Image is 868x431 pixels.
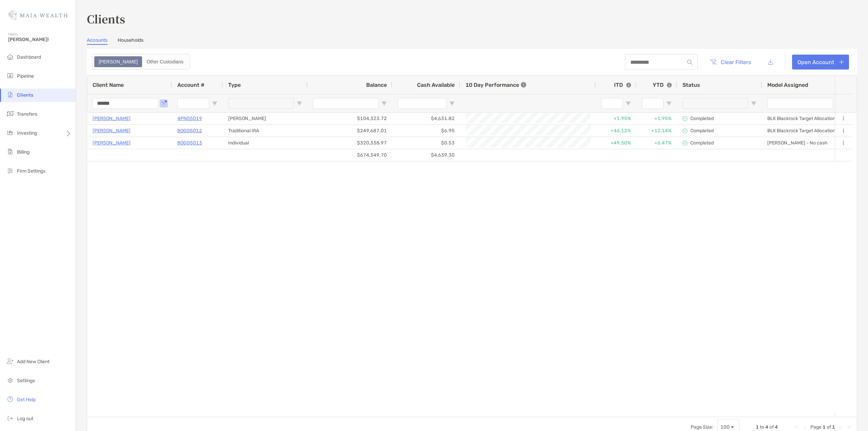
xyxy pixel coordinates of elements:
div: BLK Blackrock Target Allocation ETF 90/10 - Multi-Manager [762,113,847,124]
span: 1 [832,424,835,430]
span: Clients [17,92,33,98]
div: $320,338.97 [308,137,392,149]
span: 1 [756,424,759,430]
span: of [769,424,774,430]
div: +12.14% [636,125,677,137]
img: complete icon [683,129,687,133]
div: Next Page [838,425,843,430]
p: Completed [690,140,714,146]
div: +1.95% [596,113,636,124]
div: 100 [721,424,730,430]
a: 8OG05013 [177,139,202,147]
span: Add New Client [17,359,50,365]
img: complete icon [683,141,687,145]
img: firm-settings icon [6,166,14,175]
div: $0.53 [392,137,460,149]
img: get-help icon [6,395,14,403]
img: pipeline icon [6,72,14,80]
div: $674,349.70 [308,149,392,161]
span: Page [810,424,822,430]
span: 4 [775,424,778,430]
span: Model Assigned [767,82,808,88]
span: [PERSON_NAME]! [8,37,72,42]
span: 4 [765,424,768,430]
img: investing icon [6,129,14,137]
span: Log out [17,416,33,422]
span: Transfers [17,111,37,117]
div: +49.50% [596,137,636,149]
button: Open Filter Menu [666,101,672,106]
div: Individual [223,137,308,149]
span: Get Help [17,397,36,403]
h3: Clients [87,11,857,26]
span: Account # [177,82,204,88]
span: 1 [823,424,826,430]
div: $6.95 [392,125,460,137]
div: +46.12% [596,125,636,137]
a: 8OG05012 [177,126,202,135]
span: Investing [17,130,37,136]
span: Client Name [93,82,124,88]
a: 4PN05019 [177,114,202,123]
div: +6.47% [636,137,677,149]
p: Completed [690,116,714,121]
div: YTD [653,82,672,88]
button: Clear Filters [705,55,756,70]
img: billing icon [6,148,14,156]
button: Open Filter Menu [626,101,631,106]
div: $249,687.01 [308,125,392,137]
img: complete icon [683,116,687,121]
a: Open Account [792,55,849,70]
div: ITD [614,82,631,88]
span: Status [683,82,700,88]
div: $4,639.30 [392,149,460,161]
span: Settings [17,378,35,384]
div: +1.95% [636,113,677,124]
div: BLK Blackrock Target Allocation ETF 90/10 - Multi-Manager [762,125,847,137]
span: Firm Settings [17,168,45,174]
span: of [827,424,831,430]
img: transfers icon [6,110,14,118]
button: Open Filter Menu [751,101,756,106]
input: ITD Filter Input [601,98,623,109]
div: Last Page [846,425,851,430]
div: Page Size: [691,424,713,430]
div: Traditional IRA [223,125,308,137]
span: Dashboard [17,54,41,60]
button: Open Filter Menu [161,101,166,106]
input: Client Name Filter Input [93,98,158,109]
a: [PERSON_NAME] [93,114,131,123]
span: Cash Available [417,82,455,88]
input: Cash Available Filter Input [398,98,447,109]
input: Balance Filter Input [313,98,379,109]
img: add_new_client icon [6,357,14,365]
img: clients icon [6,91,14,99]
div: 10 Day Performance [466,76,526,94]
button: Open Filter Menu [212,101,217,106]
div: $104,323.72 [308,113,392,124]
input: Model Assigned Filter Input [767,98,833,109]
p: [PERSON_NAME] [93,126,131,135]
div: Previous Page [802,425,808,430]
div: First Page [794,425,800,430]
span: Billing [17,149,29,155]
a: Accounts [87,37,107,45]
div: segmented control [92,54,190,70]
div: [PERSON_NAME] [223,113,308,124]
button: Open Filter Menu [297,101,302,106]
span: Balance [366,82,387,88]
p: Completed [690,128,714,134]
button: Open Filter Menu [381,101,387,106]
input: Account # Filter Input [177,98,209,109]
img: logout icon [6,414,14,422]
img: dashboard icon [6,53,14,61]
img: input icon [687,60,692,65]
a: Households [118,37,143,45]
button: Open Filter Menu [449,101,455,106]
div: [PERSON_NAME] - No cash [762,137,847,149]
a: [PERSON_NAME] [93,139,131,147]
